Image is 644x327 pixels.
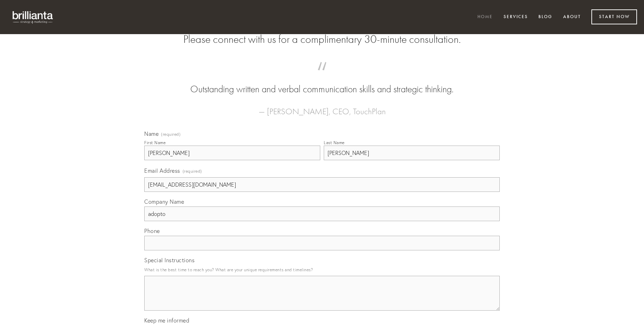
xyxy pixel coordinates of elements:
[183,166,202,176] span: (required)
[144,257,194,264] span: Special Instructions
[324,140,345,145] div: Last Name
[144,198,184,205] span: Company Name
[534,11,557,23] a: Blog
[144,140,166,145] div: First Name
[155,69,489,96] blockquote: Outstanding written and verbal communication skills and strategic thinking.
[144,227,160,234] span: Phone
[499,11,532,23] a: Services
[144,167,180,174] span: Email Address
[155,96,489,118] figcaption: — [PERSON_NAME], CEO, TouchPlan
[144,33,500,46] h2: Please connect with us for a complimentary 30-minute consultation.
[144,265,500,274] p: What is the best time to reach you? What are your unique requirements and timelines?
[559,11,585,23] a: About
[144,130,159,137] span: Name
[473,11,497,23] a: Home
[161,132,181,137] span: (required)
[7,7,59,27] img: brillianta - research, strategy, marketing
[155,69,489,83] span: “
[144,317,189,324] span: Keep me informed
[591,9,637,24] a: Start Now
